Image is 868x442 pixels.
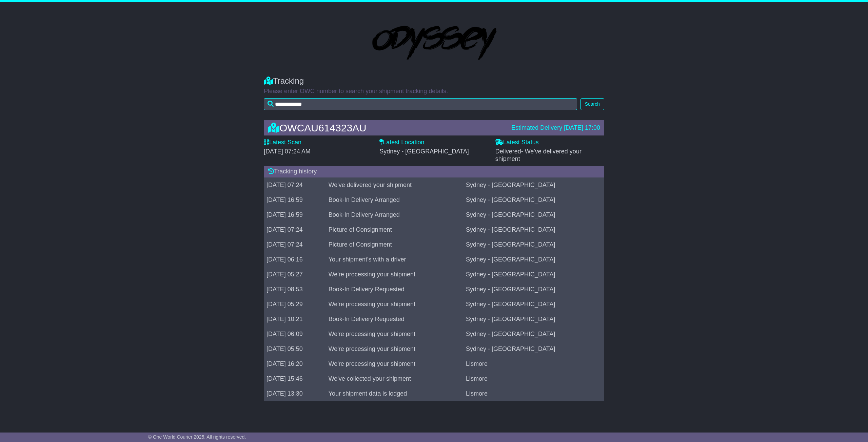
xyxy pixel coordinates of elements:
[495,148,581,162] span: - We've delivered your shipment
[264,297,326,312] td: [DATE] 05:29
[463,267,604,282] td: Sydney - [GEOGRAPHIC_DATA]
[326,222,463,237] td: Picture of Consignment
[495,139,539,146] label: Latest Status
[463,356,604,371] td: Lismore
[326,356,463,371] td: We're processing your shipment
[511,124,600,132] div: Estimated Delivery [DATE] 17:00
[326,282,463,297] td: Book-In Delivery Requested
[463,371,604,386] td: Lismore
[326,297,463,312] td: We're processing your shipment
[367,12,501,69] img: GetCustomerLogo
[326,386,463,401] td: Your shipment data is lodged
[580,98,604,110] button: Search
[264,148,311,155] span: [DATE] 07:24 AM
[326,252,463,267] td: Your shipment's with a driver
[264,139,301,146] label: Latest Scan
[264,267,326,282] td: [DATE] 05:27
[264,166,604,177] div: Tracking history
[264,386,326,401] td: [DATE] 13:30
[264,122,508,133] div: OWCAU614323AU
[463,282,604,297] td: Sydney - [GEOGRAPHIC_DATA]
[326,341,463,356] td: We're processing your shipment
[264,327,326,341] td: [DATE] 06:09
[463,341,604,356] td: Sydney - [GEOGRAPHIC_DATA]
[495,148,581,162] span: Delivered
[463,207,604,222] td: Sydney - [GEOGRAPHIC_DATA]
[463,222,604,237] td: Sydney - [GEOGRAPHIC_DATA]
[148,434,246,440] span: © One World Courier 2025. All rights reserved.
[264,341,326,356] td: [DATE] 05:50
[463,237,604,252] td: Sydney - [GEOGRAPHIC_DATA]
[326,267,463,282] td: We're processing your shipment
[264,192,326,207] td: [DATE] 16:59
[326,207,463,222] td: Book-In Delivery Arranged
[264,252,326,267] td: [DATE] 06:16
[463,177,604,192] td: Sydney - [GEOGRAPHIC_DATA]
[463,312,604,327] td: Sydney - [GEOGRAPHIC_DATA]
[326,371,463,386] td: We've collected your shipment
[463,327,604,341] td: Sydney - [GEOGRAPHIC_DATA]
[463,297,604,312] td: Sydney - [GEOGRAPHIC_DATA]
[326,237,463,252] td: Picture of Consignment
[463,252,604,267] td: Sydney - [GEOGRAPHIC_DATA]
[264,356,326,371] td: [DATE] 16:20
[264,371,326,386] td: [DATE] 15:46
[326,177,463,192] td: We've delivered your shipment
[264,282,326,297] td: [DATE] 08:53
[264,312,326,327] td: [DATE] 10:21
[264,88,604,95] p: Please enter OWC number to search your shipment tracking details.
[264,207,326,222] td: [DATE] 16:59
[463,192,604,207] td: Sydney - [GEOGRAPHIC_DATA]
[463,386,604,401] td: Lismore
[264,222,326,237] td: [DATE] 07:24
[264,177,326,192] td: [DATE] 07:24
[379,139,424,146] label: Latest Location
[264,76,604,86] div: Tracking
[326,327,463,341] td: We're processing your shipment
[326,312,463,327] td: Book-In Delivery Requested
[379,148,469,155] span: Sydney - [GEOGRAPHIC_DATA]
[264,237,326,252] td: [DATE] 07:24
[326,192,463,207] td: Book-In Delivery Arranged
